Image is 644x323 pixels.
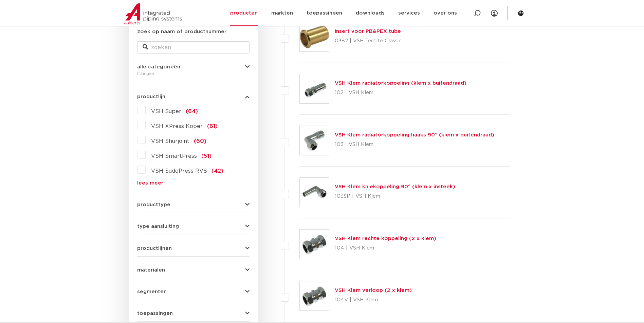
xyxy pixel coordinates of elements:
[207,124,218,129] span: (61)
[137,94,250,99] button: productlijn
[137,180,250,186] a: lees meer
[151,109,181,114] span: VSH Super
[137,28,226,36] label: zoek op naam of productnummer
[137,289,250,294] button: segmenten
[137,246,172,251] span: productlijnen
[137,202,170,207] span: producttype
[335,139,494,150] p: 103 | VSH Klem
[335,36,402,46] p: 0382 | VSH Tectite Classic
[151,138,189,144] span: VSH Shurjoint
[137,64,250,69] button: alle categorieën
[137,64,180,69] span: alle categorieën
[335,288,412,293] a: VSH Klem verloop (2 x klem)
[335,184,455,189] a: VSH Klem kniekoppeling 90° (klem x insteek)
[151,168,207,174] span: VSH SudoPress RVS
[335,81,466,86] a: VSH Klem radiatorkoppeling (klem x buitendraad)
[137,224,179,229] span: type aansluiting
[335,191,455,202] p: 103SP | VSH Klem
[151,153,197,159] span: VSH SmartPress
[300,178,329,207] img: Thumbnail for VSH Klem kniekoppeling 90° (klem x insteek)
[137,202,250,207] button: producttype
[335,295,412,305] p: 104V | VSH Klem
[335,236,436,241] a: VSH Klem rechte koppeling (2 x klem)
[300,126,329,155] img: Thumbnail for VSH Klem radiatorkoppeling haaks 90° (klem x buitendraad)
[137,224,250,229] button: type aansluiting
[137,246,250,251] button: productlijnen
[137,267,165,273] span: materialen
[137,69,250,78] div: fittingen
[151,124,203,129] span: VSH XPress Koper
[137,311,173,316] span: toepassingen
[300,281,329,310] img: Thumbnail for VSH Klem verloop (2 x klem)
[335,87,466,98] p: 102 | VSH Klem
[300,74,329,103] img: Thumbnail for VSH Klem radiatorkoppeling (klem x buitendraad)
[137,267,250,273] button: materialen
[335,132,494,137] a: VSH Klem radiatorkoppeling haaks 90° (klem x buitendraad)
[137,41,250,53] input: zoeken
[211,168,223,174] span: (42)
[194,138,206,144] span: (60)
[300,22,329,51] img: Thumbnail for Insert voor PB&PEX tube
[137,94,165,99] span: productlijn
[300,230,329,259] img: Thumbnail for VSH Klem rechte koppeling (2 x klem)
[335,29,401,34] a: Insert voor PB&PEX tube
[186,109,198,114] span: (64)
[137,311,250,316] button: toepassingen
[335,243,436,254] p: 104 | VSH Klem
[201,153,211,159] span: (51)
[137,289,167,294] span: segmenten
